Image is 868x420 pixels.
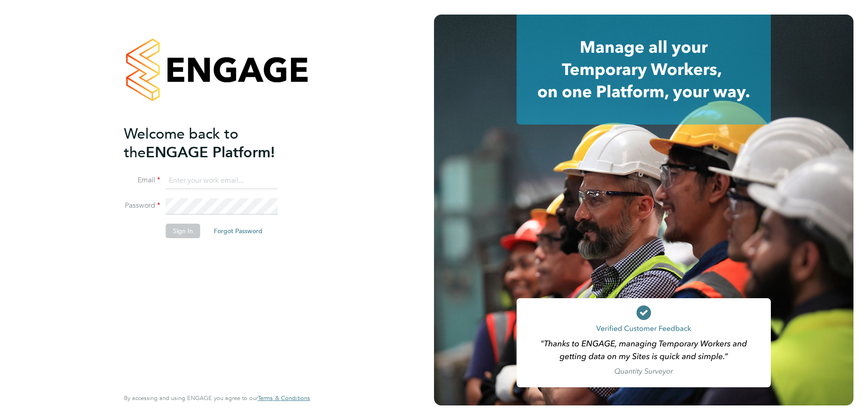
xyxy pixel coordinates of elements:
[124,125,238,161] span: Welcome back to the
[166,224,200,238] button: Sign In
[207,224,270,238] button: Forgot Password
[258,395,310,402] a: Terms & Conditions
[166,173,278,189] input: Enter your work email...
[124,125,301,162] h2: ENGAGE Platform!
[124,394,310,402] span: By accessing and using ENGAGE you agree to our
[124,201,160,210] label: Password
[124,175,160,185] label: Email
